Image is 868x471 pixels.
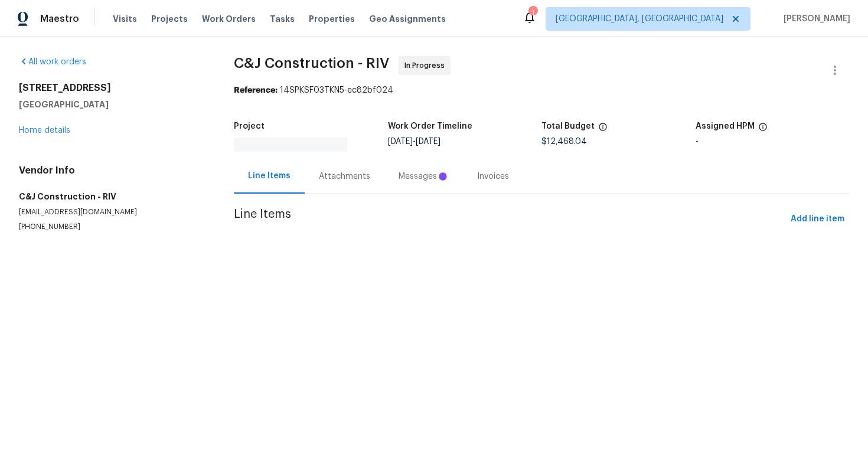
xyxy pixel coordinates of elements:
[19,191,205,202] h5: C&J Construction - RIV
[234,86,278,94] b: Reference:
[791,212,844,227] span: Add line item
[528,7,537,19] div: 1
[541,138,587,146] span: $12,468.04
[556,13,723,25] span: [GEOGRAPHIC_DATA], [GEOGRAPHIC_DATA]
[19,82,205,94] h2: [STREET_ADDRESS]
[234,122,265,130] h5: Project
[696,122,755,130] h5: Assigned HPM
[388,138,440,146] span: -
[19,99,205,110] h5: [GEOGRAPHIC_DATA]
[541,122,595,130] h5: Total Budget
[234,56,389,70] span: C&J Construction - RIV
[786,208,849,230] button: Add line item
[309,13,355,25] span: Properties
[758,122,768,138] span: The hpm assigned to this work order.
[404,60,449,71] span: In Progress
[19,126,70,135] a: Home details
[234,208,786,230] span: Line Items
[779,13,850,25] span: [PERSON_NAME]
[369,13,446,25] span: Geo Assignments
[19,207,205,217] p: [EMAIL_ADDRESS][DOMAIN_NAME]
[696,138,850,146] div: -
[270,15,295,23] span: Tasks
[234,84,849,96] div: 14SPKSF03TKN5-ec82bf024
[319,171,370,182] div: Attachments
[19,222,205,232] p: [PHONE_NUMBER]
[416,138,440,146] span: [DATE]
[113,13,137,25] span: Visits
[248,170,291,182] div: Line Items
[19,165,205,176] h4: Vendor Info
[151,13,188,25] span: Projects
[477,171,509,182] div: Invoices
[202,13,256,25] span: Work Orders
[399,171,449,182] div: Messages
[388,138,413,146] span: [DATE]
[598,122,608,138] span: The total cost of line items that have been proposed by Opendoor. This sum includes line items th...
[388,122,472,130] h5: Work Order Timeline
[19,58,86,66] a: All work orders
[40,13,79,25] span: Maestro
